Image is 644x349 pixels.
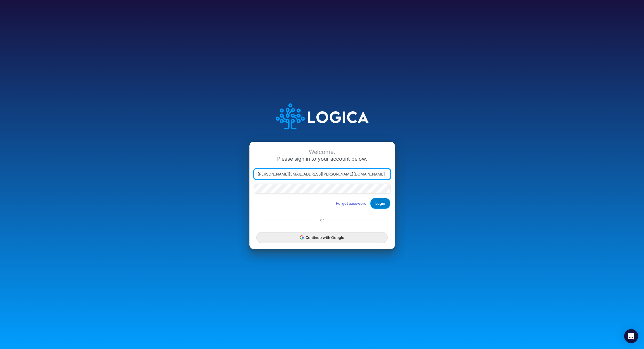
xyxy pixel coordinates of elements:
div: Welcome, [254,149,390,155]
input: Email [254,169,390,179]
button: Login [370,198,390,209]
button: Forgot password [332,199,370,208]
button: Continue with Google [256,232,387,243]
span: Please sign in to your account below. [277,156,367,162]
div: Open Intercom Messenger [624,329,638,343]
